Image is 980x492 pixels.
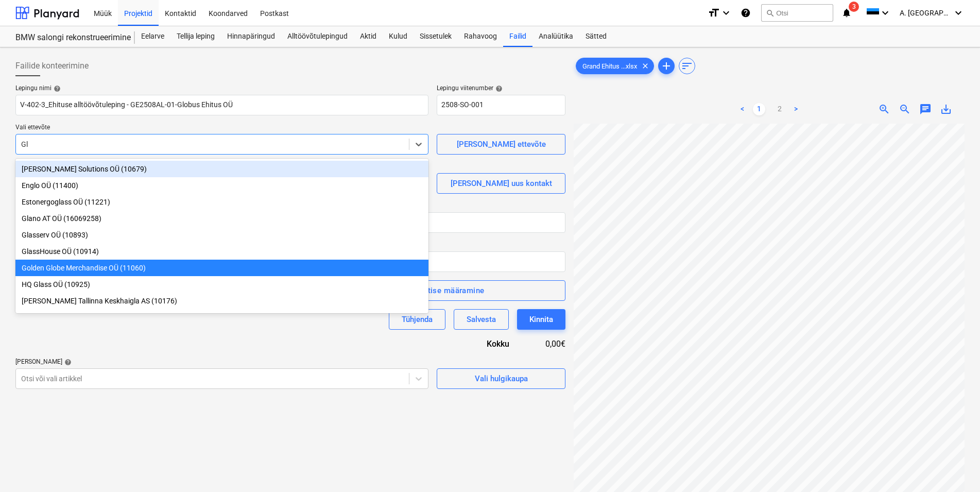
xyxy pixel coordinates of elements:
div: Käsitsi tagatise määramine [384,284,484,297]
div: Glasserv OÜ (10893) [15,227,428,243]
div: [PERSON_NAME] [15,358,428,366]
div: [PERSON_NAME] ettevõte [457,138,546,151]
span: search [766,9,774,17]
span: help [62,359,72,366]
i: keyboard_arrow_down [879,7,891,19]
div: [PERSON_NAME] Solutions OÜ (10679) [15,161,428,177]
button: Vali hulgikaupa [437,368,565,389]
a: Sissetulek [414,26,458,47]
a: Analüütika [532,26,579,47]
a: Aktid [354,26,383,47]
div: Salvesta [467,313,496,326]
button: Tühjenda [389,309,445,330]
i: format_size [708,7,720,19]
button: Käsitsi tagatise määramine [303,280,566,301]
span: sort [681,60,693,72]
a: Sätted [579,26,613,47]
button: Otsi [761,4,833,22]
iframe: Chat Widget [929,443,980,492]
a: Eelarve [135,26,170,47]
div: Grand Ehitus ...xlsx [576,58,654,74]
button: Salvesta [454,309,509,330]
div: Vali hulgikaupa [475,372,528,385]
span: zoom_out [899,103,911,115]
div: BMW salongi rekonstrueerimine [15,32,123,43]
div: Golden Globe Merchandise OÜ (11060) [15,260,428,276]
span: Failide konteerimine [15,60,89,72]
span: 3 [849,2,859,12]
a: Page 2 [773,103,786,115]
div: 0,00€ [526,338,565,350]
i: keyboard_arrow_down [952,7,965,19]
div: [PERSON_NAME] Tallinna Keskhaigla AS (10176) [15,293,428,309]
a: Rahavoog [458,26,503,47]
button: [PERSON_NAME] uus kontakt [437,173,565,194]
a: Kulud [383,26,414,47]
a: Page 1 is your current page [753,103,765,115]
div: Glano AT OÜ (16069258) [15,210,428,227]
span: add [660,60,673,72]
div: Tühjenda [402,313,433,326]
span: help [51,85,61,92]
div: Kinnita [529,313,553,326]
a: Alltöövõtulepingud [281,26,354,47]
div: Kokku [432,338,526,350]
span: help [493,85,503,92]
a: Failid [503,26,532,47]
div: Estonergoglass OÜ (11221) [15,194,428,210]
span: clear [639,60,651,72]
a: Next page [790,103,802,115]
i: Abikeskus [741,7,751,19]
div: Lepingu nimi [15,84,428,93]
span: chat [919,103,932,115]
span: A. [GEOGRAPHIC_DATA] [900,9,951,17]
input: Viitenumber [437,95,565,115]
span: zoom_in [878,103,890,115]
button: [PERSON_NAME] ettevõte [437,134,565,155]
div: HQ Glass OÜ (10925) [15,276,428,293]
div: [PERSON_NAME] uus kontakt [451,177,552,190]
div: GlassHouse OÜ (10914) [15,243,428,260]
a: Hinnapäringud [221,26,281,47]
a: Tellija leping [170,26,221,47]
span: Grand Ehitus ...xlsx [576,62,643,70]
div: Iglucraft OÜ (14540473) [15,309,428,326]
div: Andres Glass Solutions OÜ (10679) [15,161,428,177]
div: Lepingu viitenumber [437,84,565,93]
i: notifications [841,7,852,19]
div: Englo OÜ (11400) [15,177,428,194]
a: Previous page [736,103,749,115]
input: Dokumendi nimi [15,95,428,115]
button: Kinnita [517,309,565,330]
i: keyboard_arrow_down [720,7,732,19]
p: Vali ettevõte [15,124,428,134]
div: Ida Tallinna Keskhaigla AS (10176) [15,293,428,309]
span: save_alt [940,103,952,115]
